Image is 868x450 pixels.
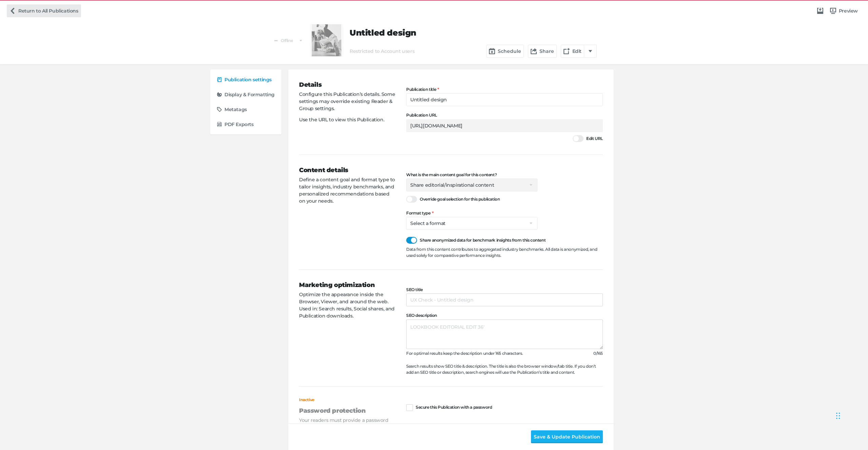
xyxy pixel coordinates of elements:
span: Override goal selection for this publication [420,196,500,203]
a: Preview [827,4,861,17]
a: Preview [310,24,343,57]
div: Drag [836,406,840,426]
iframe: Chat Widget [834,399,868,431]
button: Save & Update Publication [531,430,603,443]
button: Schedule [486,45,524,58]
p: Your readers must provide a password before they can read this publication. [299,417,395,431]
a: Publication settings [214,74,277,86]
div: Search results show SEO title & description. The title is also the browser window/tab title. If y... [406,363,603,375]
h3: Details [299,80,395,89]
p: Use the URL to view this Publication. [299,116,395,123]
h3: Content details [299,166,395,175]
span: Secure this Publication with a password [416,405,492,410]
label: SEO description [406,313,603,318]
h3: Password protection [299,406,395,415]
a: Metatags [214,103,277,116]
h3: Marketing optimization [299,281,395,290]
span: Share anonymized data for benchmark insights from this content [420,237,546,244]
span: Edit URL [586,135,603,142]
h5: Publication settings [224,77,272,83]
span: For optimal results keep the description under 165 characters. [406,351,523,356]
label: Publication title [406,87,603,92]
p: Configure this Publication’s details. Some settings may override existing Reader & Group settings. [299,91,395,112]
label: SEO title [406,287,603,292]
p: Optimize the appearance inside the Browser, Viewer, and around the web. Used in: Search results, ... [299,291,395,320]
p: Define a content goal and format type to tailor insights, industry benchmarks, and personalized r... [299,176,395,205]
h5: Metatags [224,107,247,112]
strong: 0/165 [593,350,603,356]
div: Data from this content contributes to aggregated industry benchmarks. All data is anonymized, and... [406,246,603,259]
h2: Untitled design [350,28,597,38]
a: Edit [561,45,584,58]
label: Format type [406,211,537,216]
a: PDF Exports [214,118,277,130]
h6: Restricted to Account users [350,48,414,54]
span: Save & Update Publication [534,433,600,441]
label: What is the main content goal for this content? [406,172,537,177]
label: Publication URL [406,113,603,118]
input: UX Check - Untitled design [406,293,603,306]
h5: PDF Exports [224,122,254,127]
span: Offline [281,39,293,43]
a: Display & Formatting [214,88,277,101]
h6: Inactive [299,397,395,402]
a: Archive Publication [814,5,826,17]
a: Return to All Publications [7,4,81,17]
h5: Display & Formatting [224,92,275,98]
button: Share [528,45,557,58]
